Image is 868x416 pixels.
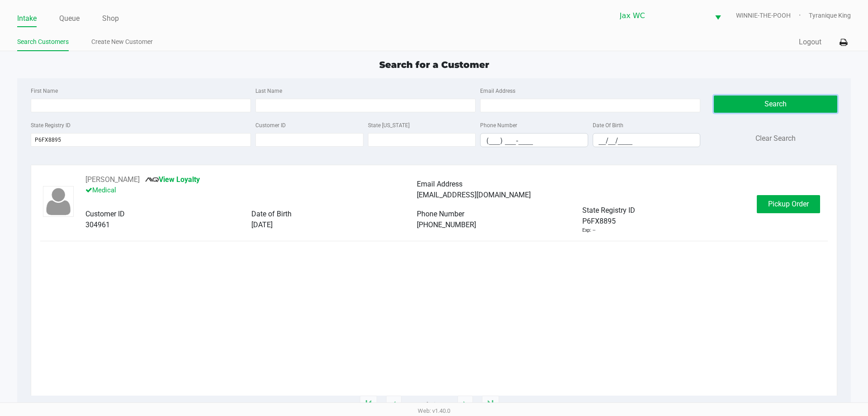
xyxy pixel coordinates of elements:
[85,210,125,218] span: Customer ID
[85,185,416,198] p: Medical
[418,407,450,414] span: Web: v1.40.0
[59,12,80,25] a: Queue
[417,210,464,218] span: Phone Number
[480,133,588,147] kendo-maskedtextbox: Format: (999) 999-9999
[593,133,701,147] kendo-maskedtextbox: Format: MM/DD/YYYY
[582,206,635,215] span: State Registry ID
[255,87,282,95] label: Last Name
[620,10,704,21] span: Jax WC
[480,121,517,129] label: Phone Number
[255,121,286,129] label: Customer ID
[386,396,401,414] app-submit-button: Previous
[417,191,531,199] span: [EMAIL_ADDRESS][DOMAIN_NAME]
[410,400,448,409] span: 1 - 1 of 1 items
[368,121,410,129] label: State [US_STATE]
[809,11,851,20] span: Tyranique King
[582,216,616,227] span: P6FX8895
[481,134,588,148] input: Format: (999) 999-9999
[714,96,837,113] button: Search
[593,121,623,129] label: Date Of Birth
[91,36,153,48] a: Create New Customer
[593,134,700,148] input: Format: MM/DD/YYYY
[582,227,595,234] div: Exp: --
[480,87,515,95] label: Email Address
[768,200,809,208] span: Pickup Order
[85,220,110,229] span: 304961
[482,396,499,414] app-submit-button: Move to last page
[360,396,377,414] app-submit-button: Move to first page
[145,175,200,184] a: View Loyalty
[251,220,273,229] span: [DATE]
[417,180,462,188] span: Email Address
[17,36,69,48] a: Search Customers
[736,11,809,20] span: WINNIE-THE-POOH
[31,121,71,129] label: State Registry ID
[85,174,140,185] button: See customer info
[102,12,119,25] a: Shop
[31,87,58,95] label: First Name
[417,220,476,229] span: [PHONE_NUMBER]
[379,59,489,70] span: Search for a Customer
[17,12,37,25] a: Intake
[458,396,473,414] app-submit-button: Next
[251,210,292,218] span: Date of Birth
[755,133,796,144] button: Clear Search
[757,195,820,213] button: Pickup Order
[799,37,821,48] button: Logout
[709,5,726,26] button: Select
